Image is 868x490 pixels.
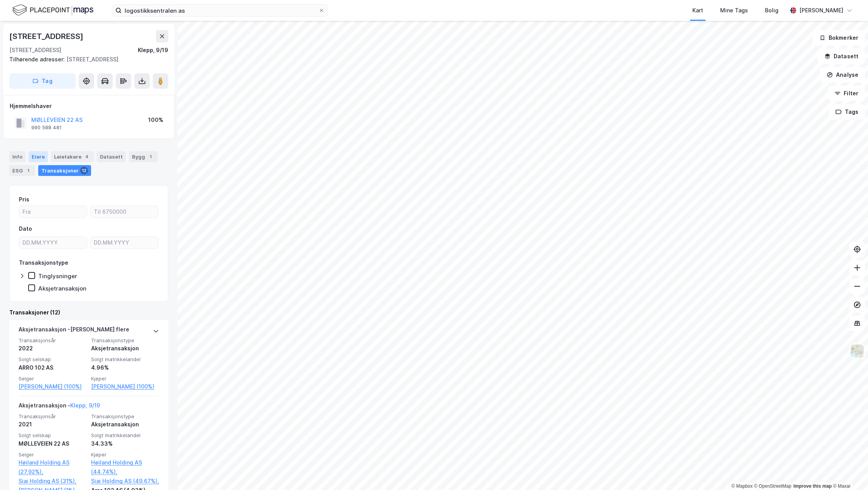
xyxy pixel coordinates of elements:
span: Tilhørende adresser: [9,56,66,63]
button: Filter [828,86,865,101]
button: Analyse [820,67,865,83]
div: 12 [80,167,88,174]
span: Selger [19,375,86,382]
span: Solgt selskap [19,432,86,439]
div: Aksjetransaksjon [91,420,159,429]
div: Mine Tags [720,6,748,15]
span: Solgt matrikkelandel [91,356,159,363]
a: [PERSON_NAME] (100%) [19,382,86,391]
div: Tinglysninger [38,272,77,280]
div: ARRO 102 AS [19,363,86,372]
div: Aksjetransaksjon [38,285,86,292]
input: Søk på adresse, matrikkel, gårdeiere, leietakere eller personer [122,5,318,16]
span: Solgt matrikkelandel [91,432,159,439]
div: 1 [147,153,154,161]
div: 34.33% [91,439,159,448]
span: Transaksjonstype [91,413,159,420]
div: [STREET_ADDRESS] [9,55,162,64]
div: Aksjetransaksjon - [19,401,100,413]
img: logo.f888ab2527a4732fd821a326f86c7f29.svg [12,3,93,17]
div: Aksjetransaksjon [91,344,159,353]
a: Improve this map [794,483,832,489]
a: Høiland Holding AS (27.92%), [19,458,86,476]
div: 2022 [19,344,86,353]
div: Kart [692,6,703,15]
div: Leietakere [51,151,94,162]
div: 4.96% [91,363,159,372]
input: Til 6750000 [91,206,158,218]
a: [PERSON_NAME] (100%) [91,382,159,391]
a: OpenStreetMap [754,483,792,489]
div: Klepp, 9/19 [138,46,168,55]
div: 2021 [19,420,86,429]
a: Siai Holding AS (31%), [19,476,86,486]
div: MØLLEVEIEN 22 AS [19,439,86,448]
div: [PERSON_NAME] [799,6,843,15]
iframe: Chat Widget [829,453,868,490]
input: DD.MM.YYYY [19,237,87,248]
button: Datasett [818,49,865,64]
div: Transaksjonstype [19,258,68,267]
div: Info [9,151,25,162]
div: 4 [83,153,91,161]
div: Eiere [29,151,48,162]
div: Kontrollprogram for chat [829,453,868,490]
button: Bokmerker [813,30,865,46]
div: Transaksjoner (12) [9,308,168,317]
div: [STREET_ADDRESS] [9,30,85,42]
a: Klepp, 9/19 [70,402,100,409]
div: 990 588 481 [31,125,62,131]
span: Transaksjonsår [19,337,86,344]
span: Kjøper [91,375,159,382]
span: Transaksjonstype [91,337,159,344]
span: Transaksjonsår [19,413,86,420]
div: [STREET_ADDRESS] [9,46,61,55]
input: DD.MM.YYYY [91,237,158,248]
div: 1 [24,167,32,174]
input: Fra [19,206,87,218]
button: Tags [829,104,865,120]
img: Z [850,344,865,358]
div: Aksjetransaksjon - [PERSON_NAME] flere [19,325,129,337]
div: Datasett [97,151,126,162]
div: Dato [19,224,32,233]
a: Mapbox [731,483,753,489]
a: Høiland Holding AS (44.74%), [91,458,159,476]
div: Transaksjoner [38,165,91,176]
a: Siai Holding AS (49.67%), [91,476,159,486]
span: Selger [19,451,86,458]
div: ESG [9,165,35,176]
span: Solgt selskap [19,356,86,363]
div: Bolig [765,6,778,15]
div: Hjemmelshaver [10,101,168,111]
div: Pris [19,195,29,204]
span: Kjøper [91,451,159,458]
div: 100% [148,115,163,125]
div: Bygg [129,151,157,162]
button: Tag [9,73,76,89]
